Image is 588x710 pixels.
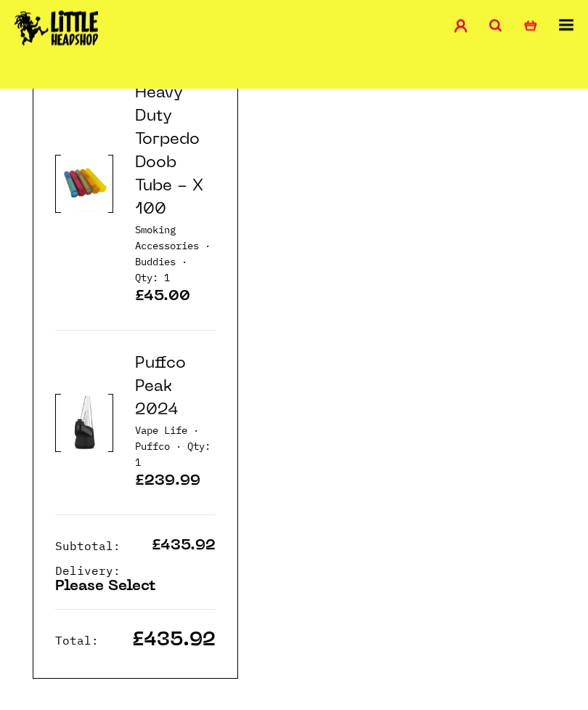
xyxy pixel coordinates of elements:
[135,290,216,309] p: £45.00
[135,475,216,493] p: £239.99
[135,357,186,419] a: Puffco Peak 2024
[61,155,108,214] img: Product
[135,224,211,253] span: Category
[55,632,99,650] p: Total:
[135,63,203,218] a: Buddies Heavy Duty Torpedo Doob Tube - X 100
[61,394,108,453] img: Product
[15,11,99,46] img: Little Head Shop Logo
[55,580,156,595] p: Please Select
[152,539,216,554] p: £435.92
[132,634,216,649] p: £435.92
[55,538,121,555] p: Subtotal:
[135,256,187,269] span: Brand
[135,272,170,285] span: Quantity
[135,440,181,453] span: Brand
[135,424,199,437] span: Category
[55,562,121,580] p: Delivery:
